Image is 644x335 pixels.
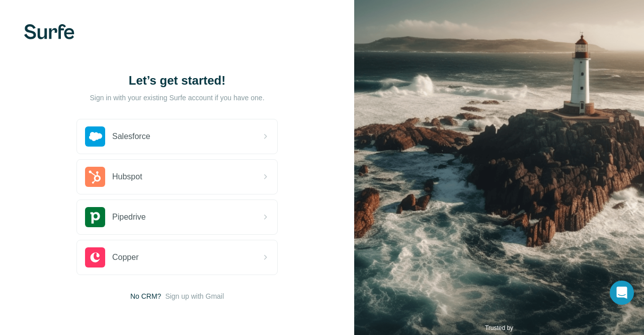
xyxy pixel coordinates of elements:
[85,167,105,187] img: hubspot's logo
[112,211,146,223] span: Pipedrive
[130,291,161,301] span: No CRM?
[165,291,224,301] button: Sign up with Gmail
[76,73,278,89] h1: Let’s get started!
[24,24,74,39] img: Surfe's logo
[112,251,138,263] span: Copper
[610,281,634,305] div: Open Intercom Messenger
[90,93,264,103] p: Sign in with your existing Surfe account if you have one.
[85,126,105,147] img: salesforce's logo
[485,323,513,332] p: Trusted by
[85,207,105,227] img: pipedrive's logo
[112,171,142,183] span: Hubspot
[112,130,150,143] span: Salesforce
[85,247,105,267] img: copper's logo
